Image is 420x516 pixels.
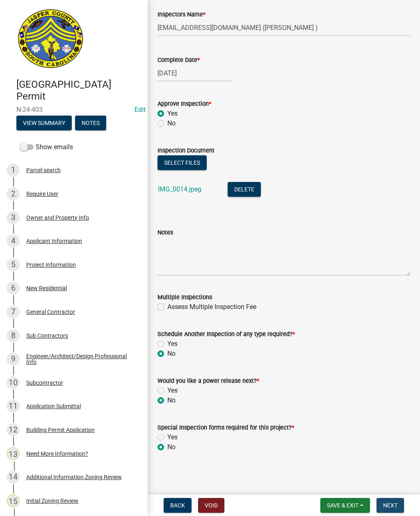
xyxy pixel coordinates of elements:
div: 1 [7,164,20,177]
h4: [GEOGRAPHIC_DATA] Permit [16,79,141,102]
wm-modal-confirm: Edit Application Number [135,106,146,114]
div: Owner and Property Info [26,215,89,220]
label: Yes [167,386,178,396]
div: Initial Zoning Review [26,498,78,504]
div: Building Permit Application [26,427,95,433]
div: 10 [7,376,20,389]
wm-modal-confirm: Notes [75,120,106,127]
button: Back [164,498,192,513]
label: Multiple Inspections [157,295,212,300]
label: Assess Multiple Inspection Fee [167,302,256,312]
label: Show emails [20,142,73,152]
label: Notes [157,230,173,236]
label: Approve Inspection [157,101,211,107]
button: Notes [75,116,106,130]
button: Delete [228,182,261,197]
label: Complete Date [157,57,200,63]
div: 7 [7,305,20,318]
div: 14 [7,471,20,484]
div: 15 [7,494,20,507]
button: Save & Exit [320,498,370,513]
label: No [167,118,176,128]
input: mm/dd/yyyy [157,65,233,82]
div: Parcel search [26,167,61,173]
button: Void [198,498,224,513]
div: Application Submittal [26,403,81,409]
label: No [167,396,176,405]
div: 6 [7,282,20,295]
a: Edit [135,106,146,114]
span: Next [383,502,397,509]
div: Subcontractor [26,380,63,386]
div: 5 [7,258,20,271]
div: 12 [7,423,20,436]
label: Would you like a power release next? [157,378,259,384]
label: Yes [167,432,178,442]
a: IMG_0014.jpeg [158,185,201,193]
div: 8 [7,329,20,342]
span: Back [170,502,185,509]
div: 11 [7,400,20,413]
div: 2 [7,187,20,200]
div: Applicant Information [26,238,82,244]
div: 9 [7,352,20,366]
button: Next [377,498,404,513]
label: Schedule Another Inspection of any type required? [157,332,295,337]
button: View Summary [16,116,72,130]
label: No [167,442,176,452]
label: Yes [167,109,178,118]
span: N-24-403 [16,106,131,114]
div: Need More Information? [26,451,88,457]
div: 3 [7,211,20,224]
div: Engineer/Architect/Design Professional Info [26,353,135,365]
label: Special Inspection forms required for this project? [157,425,294,431]
div: New Residential [26,285,67,291]
div: 4 [7,234,20,248]
div: General Contractor [26,309,75,315]
wm-modal-confirm: Summary [16,120,72,127]
wm-modal-confirm: Delete Document [228,186,261,194]
img: Jasper County, South Carolina [16,9,85,70]
label: No [167,349,176,359]
div: Additional Information Zoning Review [26,474,122,480]
label: Yes [167,339,178,349]
label: Inspection Document [157,148,215,154]
div: Sub Contractors [26,333,68,339]
button: Select files [157,155,207,170]
div: 13 [7,447,20,460]
div: Require User [26,191,58,197]
label: Inspectors Name [157,12,205,18]
span: Save & Exit [327,502,358,509]
div: Project Information [26,262,76,268]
